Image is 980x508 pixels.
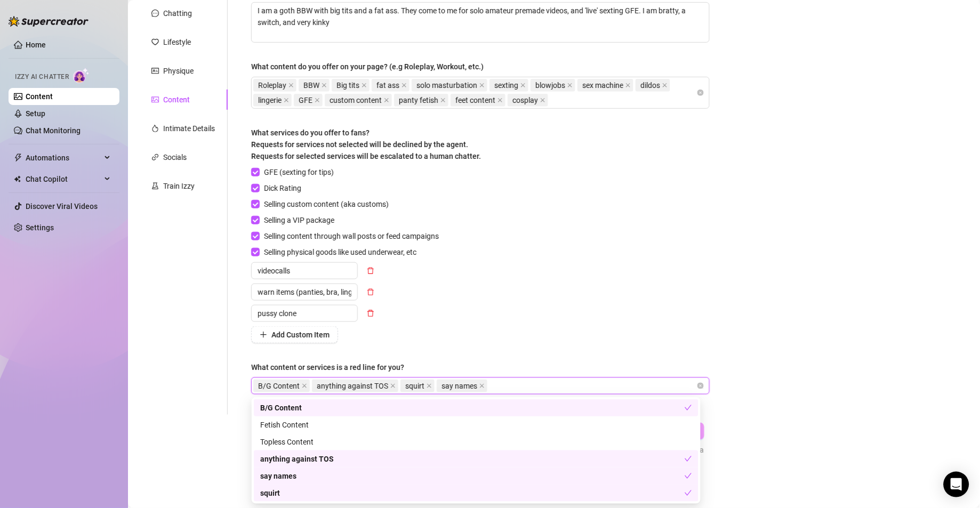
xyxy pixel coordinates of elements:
span: Add Custom Item [271,330,330,339]
span: sexting [489,79,528,92]
span: fat ass [372,79,409,92]
span: GFE (sexting for tips) [260,166,338,178]
span: solo masturbation [412,79,487,92]
span: BBW [299,79,330,92]
span: close [302,383,307,389]
span: delete [367,267,374,275]
span: check [685,472,692,480]
label: What content do you offer on your page? (e.g Roleplay, Workout, etc.) [251,61,491,72]
span: close [288,83,294,88]
input: Enter custom item [251,262,358,279]
div: Chatting [163,7,192,19]
span: close [322,83,327,88]
div: Open Intercom Messenger [944,472,969,497]
div: Lifestyle [163,36,191,48]
span: say names [437,380,487,392]
div: Content [163,94,190,106]
div: Fetish Content [260,419,692,431]
a: Chat Monitoring [26,126,81,135]
span: Selling physical goods like used underwear, etc [260,246,421,258]
span: Selling a VIP package [260,214,339,226]
span: B/G Content [253,380,310,392]
img: logo-BBDzfeDw.svg [9,16,89,27]
span: lingerie [258,94,282,106]
span: GFE [299,94,312,106]
span: close [362,83,367,88]
a: Home [26,41,46,49]
span: custom content [325,94,392,107]
span: What services do you offer to fans? Requests for services not selected will be declined by the ag... [251,128,481,160]
span: panty fetish [394,94,448,107]
a: Discover Viral Videos [26,202,98,211]
div: say names [260,470,685,482]
span: close [540,98,545,103]
span: blowjobs [531,79,575,92]
span: panty fetish [399,94,438,106]
div: Intimate Details [163,123,215,134]
span: close [497,98,503,103]
div: squirt [260,487,685,499]
span: plus [260,331,267,338]
div: What content or services is a red line for you? [251,361,404,373]
div: say names [254,467,698,485]
span: squirt [405,380,424,392]
span: link [151,154,159,161]
span: dildos [636,79,670,92]
div: Socials [163,151,187,163]
span: close [401,83,407,88]
span: message [151,10,159,17]
span: close [427,383,432,389]
input: What content do you offer on your page? (e.g Roleplay, Workout, etc.) [550,94,552,107]
span: fat ass [376,79,399,91]
span: close [567,83,573,88]
span: close [479,383,485,389]
span: close [384,98,389,103]
span: custom content [330,94,382,106]
span: idcard [151,67,159,75]
span: Roleplay [253,79,296,92]
div: Topless Content [254,433,698,450]
a: Content [26,92,53,101]
span: thunderbolt [14,154,22,162]
img: AI Chatter [73,68,90,83]
span: Chat Copilot [26,171,101,188]
span: close-circle [697,90,704,96]
span: solo masturbation [416,79,477,91]
span: fire [151,125,159,132]
button: Add Custom Item [251,326,338,343]
div: What content do you offer on your page? (e.g Roleplay, Workout, etc.) [251,61,484,72]
span: close [479,83,485,88]
div: Train Izzy [163,180,195,192]
div: Physique [163,65,194,77]
span: BBW [303,79,319,91]
span: Izzy AI Chatter [15,72,69,82]
div: Topless Content [260,436,692,448]
span: cosplay [512,94,538,106]
span: B/G Content [258,380,300,392]
span: picture [151,96,159,103]
span: GFE [294,94,323,107]
span: dildos [640,79,660,91]
span: Roleplay [258,79,286,91]
input: Enter custom item [251,284,358,301]
span: close [390,383,396,389]
span: sexting [494,79,518,91]
span: blowjobs [535,79,565,91]
span: experiment [151,182,159,190]
span: anything against TOS [317,380,388,392]
div: B/G Content [260,402,685,414]
span: close-circle [697,383,704,389]
span: Selling content through wall posts or feed campaigns [260,230,443,242]
input: Enter custom item [251,305,358,322]
span: close [284,98,289,103]
span: delete [367,310,374,317]
span: heart [151,38,159,46]
span: check [685,455,692,463]
span: Big tits [332,79,369,92]
textarea: Describe your niche and what content your fans are looking for in 2-3 sentences [252,3,709,42]
span: sex machine [582,79,623,91]
label: What content or services is a red line for you? [251,361,412,373]
span: Selling custom content (aka customs) [260,198,393,210]
a: Settings [26,223,54,232]
span: check [685,489,692,497]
